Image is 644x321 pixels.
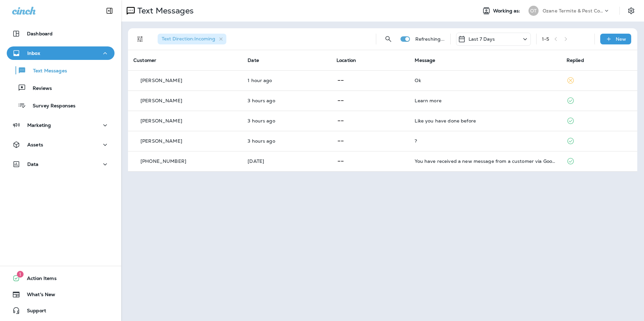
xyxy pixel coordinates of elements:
[140,118,182,123] p: [PERSON_NAME]
[27,142,43,147] p: Assets
[542,36,549,42] div: 1 - 5
[415,158,555,164] div: You have received a new message from a customer via Google Local Services Ads. Customer Name: , S...
[162,36,215,42] span: Text Direction : Incoming
[7,46,115,60] button: Inbox
[20,292,55,300] span: What's New
[415,57,435,63] span: Message
[20,308,46,316] span: Support
[17,271,24,278] span: 1
[7,304,115,317] button: Support
[27,31,53,36] p: Dashboard
[248,158,326,164] p: Sep 5, 2025 02:00 PM
[26,103,75,109] p: Survey Responses
[625,5,637,17] button: Settings
[27,162,39,167] p: Data
[415,36,445,42] p: Refreshing...
[336,57,356,63] span: Location
[27,50,40,56] p: Inbox
[7,98,115,112] button: Survey Responses
[7,138,115,151] button: Assets
[100,4,119,17] button: Collapse Sidebar
[415,98,555,103] div: Learn more
[20,276,57,284] span: Action Items
[248,98,326,103] p: Sep 9, 2025 12:26 PM
[140,98,182,103] p: [PERSON_NAME]
[493,8,522,14] span: Working as:
[133,57,156,63] span: Customer
[27,122,51,128] p: Marketing
[140,138,182,144] p: [PERSON_NAME]
[616,36,626,42] p: New
[135,6,194,16] p: Text Messages
[248,138,326,144] p: Sep 9, 2025 12:21 PM
[7,81,115,95] button: Reviews
[7,272,115,285] button: 1Action Items
[158,34,226,44] div: Text Direction:Incoming
[248,78,326,83] p: Sep 9, 2025 03:03 PM
[26,68,67,74] p: Text Messages
[415,138,555,144] div: ?
[543,8,603,13] p: Ozane Termite & Pest Control
[469,36,495,42] p: Last 7 Days
[415,78,555,83] div: Ok
[140,158,186,164] p: [PHONE_NUMBER]
[7,63,115,77] button: Text Messages
[382,32,395,46] button: Search Messages
[7,157,115,171] button: Data
[7,288,115,301] button: What's New
[133,32,147,46] button: Filters
[7,27,115,40] button: Dashboard
[140,78,182,83] p: [PERSON_NAME]
[248,118,326,123] p: Sep 9, 2025 12:24 PM
[26,85,52,92] p: Reviews
[248,57,259,63] span: Date
[415,118,555,123] div: Like you have done before
[567,57,584,63] span: Replied
[7,118,115,132] button: Marketing
[528,6,539,16] div: OT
